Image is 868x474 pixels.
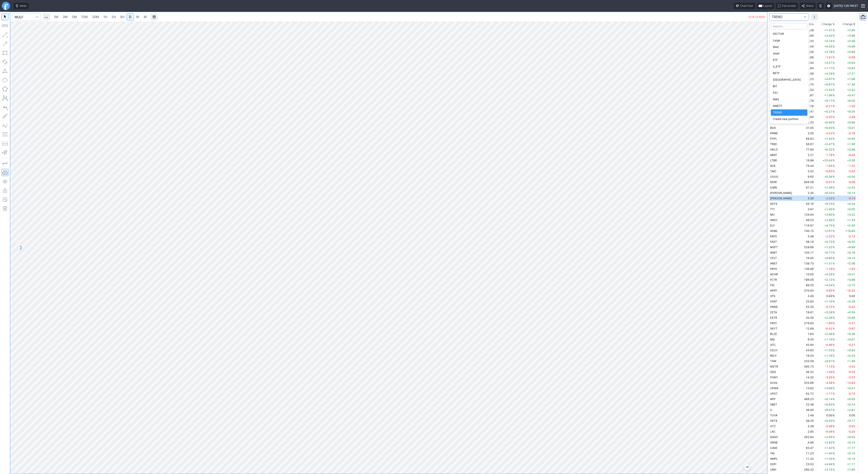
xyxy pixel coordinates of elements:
span: S_ETF [773,64,805,69]
span: NWETF [773,104,805,108]
span: BIT [773,84,805,89]
span: [GEOGRAPHIC_DATA] [773,78,805,82]
span: BETF [773,71,805,75]
span: small [773,51,805,56]
span: TREND [773,110,805,115]
span: PS1 [773,91,805,95]
span: ETF [773,58,805,62]
span: Med [773,45,805,49]
span: Large [773,38,805,43]
span: Create new portfolio [773,117,805,121]
input: Search… [771,23,807,29]
span: SECTOR [773,32,805,36]
span: NW2 [773,97,805,102]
